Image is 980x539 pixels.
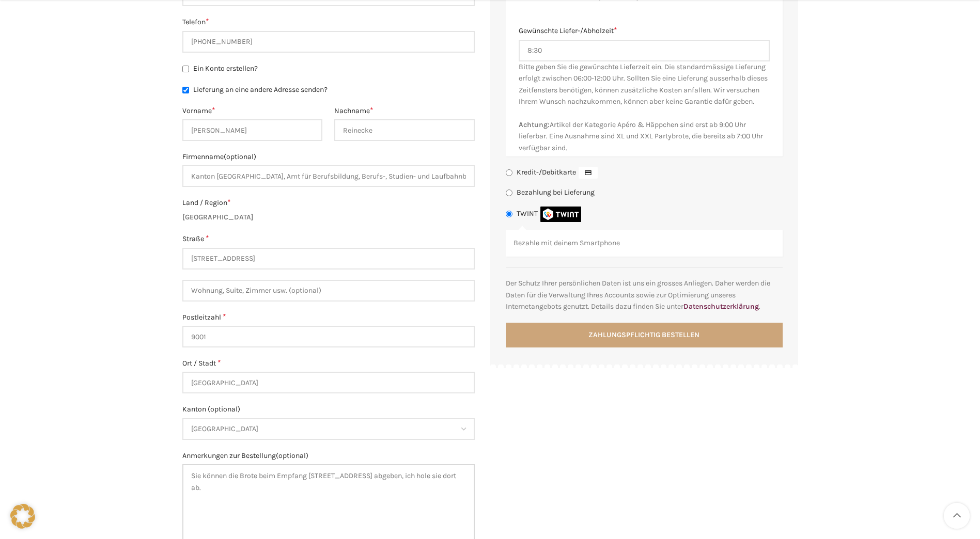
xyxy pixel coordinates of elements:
button: Zahlungspflichtig bestellen [506,323,783,347]
label: Ort / Stadt [182,358,475,369]
label: Bezahlung bei Lieferung [517,188,595,197]
a: Scroll to top button [944,503,970,529]
label: Vorname [182,105,323,117]
input: Wohnung, Suite, Zimmer usw. (optional) [182,280,475,302]
input: Straßenname und Hausnummer [182,248,475,269]
label: Kredit-/Debitkarte [517,168,600,177]
p: Bezahle mit deinem Smartphone [514,237,775,249]
label: Gewünschte Liefer-/Abholzeit [519,25,770,37]
label: Straße [182,233,475,245]
strong: [GEOGRAPHIC_DATA] [182,213,254,221]
label: Telefon [182,17,475,28]
input: Ein Konto erstellen? [182,66,189,72]
img: TWINT [540,207,581,222]
label: Firmenname [182,151,475,163]
span: Lieferung an eine andere Adresse senden? [193,85,328,94]
label: TWINT [517,209,584,218]
label: Land / Region [182,197,475,209]
span: (optional) [208,405,240,414]
label: Kanton [182,404,475,415]
a: Datenschutzerklärung [683,302,759,311]
label: Anmerkungen zur Bestellung [182,450,475,462]
span: (optional) [224,152,256,161]
input: hh:mm [519,40,770,61]
img: Kredit-/Debitkarte [579,167,598,179]
input: Lieferung an eine andere Adresse senden? [182,87,189,93]
label: Postleitzahl [182,312,475,323]
span: (optional) [276,451,308,460]
span: Ein Konto erstellen? [193,64,258,73]
span: Kanton [182,418,475,440]
span: Bitte geben Sie die gewünschte Lieferzeit ein. Die standardmässige Lieferung erfolgt zwischen 06:... [519,62,768,152]
label: Nachname [334,105,475,117]
p: Der Schutz Ihrer persönlichen Daten ist uns ein grosses Anliegen. Daher werden die Daten für die ... [506,278,783,312]
span: St. Gallen [183,419,474,439]
strong: Achtung: [519,120,550,129]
